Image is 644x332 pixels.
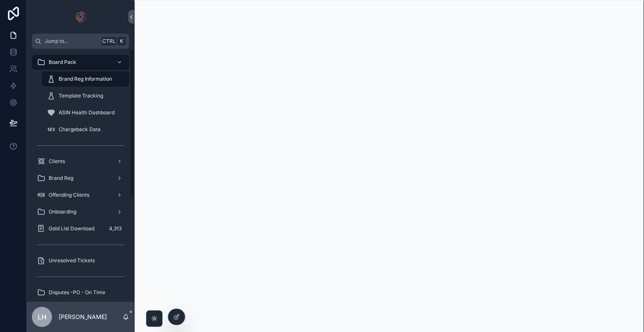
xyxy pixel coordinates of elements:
[59,109,114,116] span: ASIN Health Dashboard
[32,204,129,219] a: Onboarding
[32,34,129,49] button: Jump to...CtrlK
[38,312,47,322] span: LH
[42,122,129,137] a: Chargeback Data
[32,154,129,169] a: Clients
[32,221,129,236] a: Gold List Download4,313
[32,55,129,70] a: Board Pack
[59,92,103,99] span: Template Tracking
[59,126,101,133] span: Chargeback Data
[42,105,129,120] a: ASIN Health Dashboard
[49,192,89,198] span: Offending Clients
[118,38,125,45] span: K
[59,76,112,82] span: Brand Reg Information
[32,171,129,186] a: Brand Reg
[101,37,117,45] span: Ctrl
[49,158,65,165] span: Clients
[42,88,129,103] a: Template Tracking
[32,187,129,203] a: Offending Clients
[49,289,105,296] span: Disputes -PO - On Time
[45,38,98,45] span: Jump to...
[32,285,129,300] a: Disputes -PO - On Time
[49,225,94,232] span: Gold List Download
[49,257,95,264] span: Unresolved Tickets
[49,175,73,182] span: Brand Reg
[74,10,87,24] img: App logo
[27,49,134,302] div: scrollable content
[49,59,76,66] span: Board Pack
[59,313,107,321] p: [PERSON_NAME]
[32,253,129,268] a: Unresolved Tickets
[49,208,76,215] span: Onboarding
[106,224,124,234] div: 4,313
[42,71,129,87] a: Brand Reg Information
